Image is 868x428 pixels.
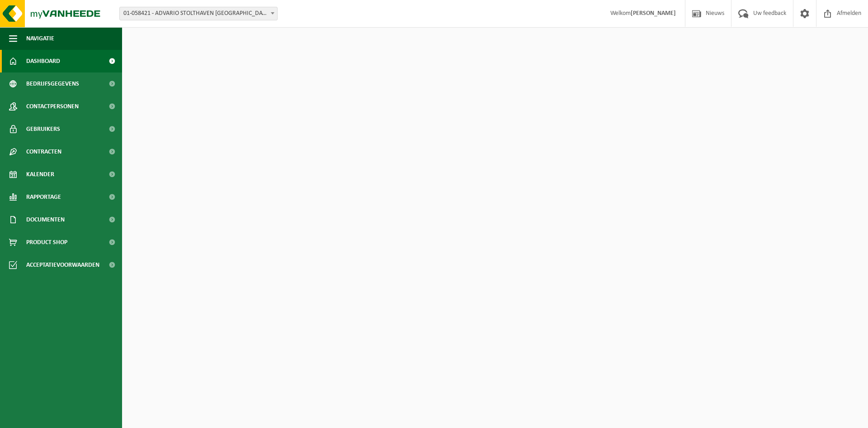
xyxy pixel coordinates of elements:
span: Documenten [26,208,65,231]
span: Acceptatievoorwaarden [26,254,99,276]
span: Contracten [26,140,61,163]
span: Contactpersonen [26,95,79,118]
span: Dashboard [26,50,60,72]
span: Gebruikers [26,118,60,140]
span: 01-058421 - ADVARIO STOLTHAVEN ANTWERPEN NV - ANTWERPEN [119,7,278,20]
span: Kalender [26,163,54,186]
span: Product Shop [26,231,67,254]
span: Bedrijfsgegevens [26,72,79,95]
strong: [PERSON_NAME] [631,10,676,17]
span: Rapportage [26,186,61,208]
span: Navigatie [26,27,54,50]
span: 01-058421 - ADVARIO STOLTHAVEN ANTWERPEN NV - ANTWERPEN [120,7,277,20]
